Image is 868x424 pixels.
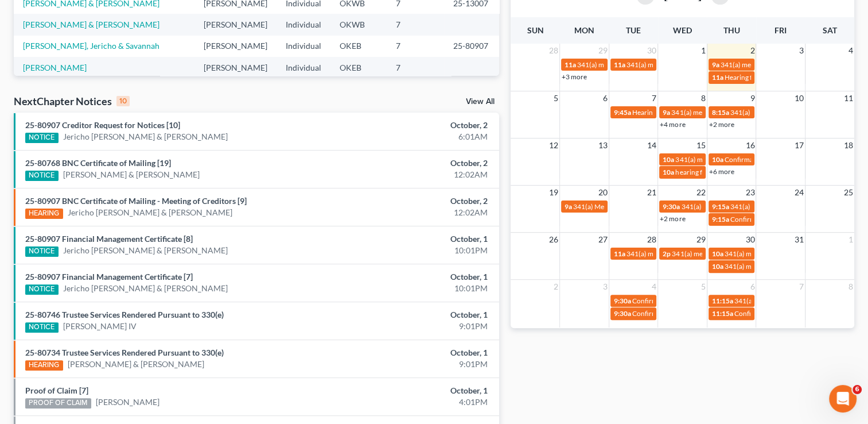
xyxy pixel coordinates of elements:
[793,91,805,105] span: 10
[63,321,137,332] a: [PERSON_NAME] IV
[614,108,631,117] span: 9:45a
[25,284,59,295] div: NOTICE
[632,108,777,117] span: Hearing for [PERSON_NAME] & Treasure Brown
[341,283,488,294] div: 10:01PM
[626,25,641,35] span: Tue
[277,14,330,35] td: Individual
[734,309,865,318] span: Confirmation hearing for [PERSON_NAME]
[96,396,159,408] a: [PERSON_NAME]
[793,233,805,246] span: 31
[23,63,87,72] a: [PERSON_NAME]
[744,138,756,152] span: 16
[25,133,59,143] div: NOTICE
[700,44,707,57] span: 1
[602,280,609,294] span: 3
[712,296,733,305] span: 11:15a
[712,249,723,258] span: 10a
[843,186,854,199] span: 25
[663,202,680,211] span: 9:30a
[444,36,499,57] td: 25-80907
[548,44,559,57] span: 28
[709,167,734,176] a: +6 more
[194,36,277,57] td: [PERSON_NAME]
[660,120,685,129] a: +4 more
[646,233,657,246] span: 28
[63,169,200,180] a: [PERSON_NAME] & [PERSON_NAME]
[466,98,495,106] a: View All
[614,296,631,305] span: 9:30a
[712,215,729,223] span: 9:15a
[847,280,854,294] span: 8
[712,108,729,117] span: 8:15a
[573,202,745,211] span: 341(a) Meeting for [PERSON_NAME] & [PERSON_NAME]
[749,44,756,57] span: 2
[721,60,831,69] span: 341(a) meeting for [PERSON_NAME]
[744,186,756,199] span: 23
[25,209,63,219] div: HEARING
[712,155,723,164] span: 10a
[527,25,544,35] span: Sun
[793,186,805,199] span: 24
[330,36,387,57] td: OKEB
[25,196,247,206] a: 25-80907 BNC Certificate of Mailing - Meeting of Creditors [9]
[341,271,488,283] div: October, 1
[25,322,59,333] div: NOTICE
[23,20,159,29] a: [PERSON_NAME] & [PERSON_NAME]
[709,120,734,129] a: +2 more
[14,94,130,108] div: NextChapter Notices
[25,386,88,395] a: Proof of Claim [7]
[660,214,685,223] a: +2 more
[712,262,723,271] span: 10a
[63,131,228,142] a: Jericho [PERSON_NAME] & [PERSON_NAME]
[626,60,737,69] span: 341(a) meeting for [PERSON_NAME]
[548,138,559,152] span: 12
[663,108,670,117] span: 9a
[712,202,729,211] span: 9:15a
[577,60,688,69] span: 341(a) meeting for [PERSON_NAME]
[774,25,787,35] span: Fri
[749,91,756,105] span: 9
[63,245,228,256] a: Jericho [PERSON_NAME] & [PERSON_NAME]
[25,246,59,257] div: NOTICE
[68,207,232,218] a: Jericho [PERSON_NAME] & [PERSON_NAME]
[651,91,657,105] span: 7
[673,25,692,35] span: Wed
[25,120,180,130] a: 25-80907 Creditor Request for Notices [10]
[341,233,488,245] div: October, 1
[646,186,657,199] span: 21
[695,138,707,152] span: 15
[675,168,764,176] span: hearing for [PERSON_NAME]
[823,25,837,35] span: Sat
[341,169,488,180] div: 12:02AM
[341,347,488,359] div: October, 1
[341,157,488,169] div: October, 2
[597,233,609,246] span: 27
[574,25,594,35] span: Mon
[712,60,719,69] span: 9a
[341,396,488,408] div: 4:01PM
[562,72,587,81] a: +3 more
[597,44,609,57] span: 29
[749,280,756,294] span: 6
[25,310,224,319] a: 25-80746 Trustee Services Rendered Pursuant to 330(e)
[330,14,387,35] td: OKWB
[646,138,657,152] span: 14
[730,215,861,223] span: Confirmation hearing for [PERSON_NAME]
[341,195,488,207] div: October, 2
[675,155,786,164] span: 341(a) meeting for [PERSON_NAME]
[341,131,488,142] div: 6:01AM
[695,233,707,246] span: 29
[663,155,674,164] span: 10a
[330,57,387,78] td: OKEB
[277,57,330,78] td: Individual
[341,385,488,396] div: October, 1
[793,138,805,152] span: 17
[843,91,854,105] span: 11
[25,171,59,181] div: NOTICE
[25,234,193,244] a: 25-80907 Financial Management Certificate [8]
[829,385,857,413] iframe: Intercom live chat
[548,233,559,246] span: 26
[847,44,854,57] span: 4
[341,245,488,256] div: 10:01PM
[744,233,756,246] span: 30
